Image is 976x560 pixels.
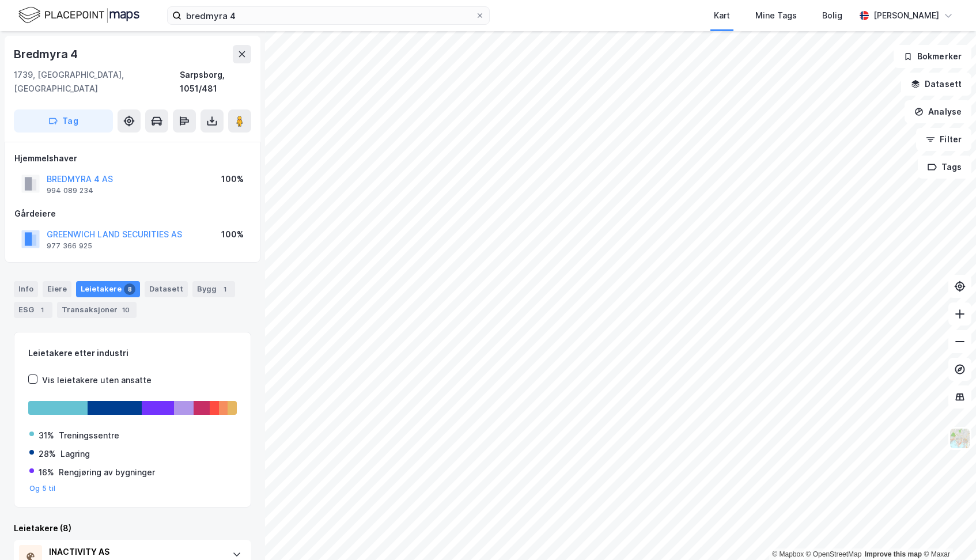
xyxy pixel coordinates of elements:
div: 977 366 925 [47,241,92,251]
div: ESG [14,302,52,318]
div: 31% [39,429,54,442]
div: 8 [124,283,135,295]
a: OpenStreetMap [806,550,862,558]
div: Leietakere [76,281,140,297]
div: Leietakere etter industri [28,346,237,360]
img: Z [949,427,971,449]
div: 100% [221,228,244,241]
iframe: Chat Widget [918,505,976,560]
button: Analyse [905,100,971,123]
button: Bokmerker [894,45,971,68]
div: 1739, [GEOGRAPHIC_DATA], [GEOGRAPHIC_DATA] [14,68,180,96]
div: Datasett [145,281,188,297]
div: Bolig [822,9,842,22]
div: Sarpsborg, 1051/481 [180,68,251,96]
div: Eiere [43,281,71,297]
div: 10 [120,304,132,316]
div: Info [14,281,38,297]
div: Kart [714,9,730,22]
a: Mapbox [772,550,804,558]
div: Leietakere (8) [14,521,251,535]
a: Improve this map [865,550,922,558]
div: 100% [221,172,244,186]
div: INACTIVITY AS [49,545,221,559]
div: 1 [36,304,48,316]
div: [PERSON_NAME] [873,9,939,22]
div: Vis leietakere uten ansatte [42,373,152,387]
div: Lagring [60,447,90,461]
div: Hjemmelshaver [14,152,251,165]
button: Tag [14,109,113,133]
div: Kontrollprogram for chat [918,505,976,560]
div: Bygg [192,281,235,297]
div: 16% [39,466,54,479]
div: 1 [219,283,230,295]
div: Gårdeiere [14,207,251,221]
button: Datasett [901,73,971,96]
img: logo.f888ab2527a4732fd821a326f86c7f29.svg [18,5,139,25]
div: Bredmyra 4 [14,45,80,63]
button: Filter [916,128,971,151]
button: Tags [918,156,971,179]
div: Treningssentre [59,429,119,442]
button: Og 5 til [29,484,56,493]
div: 994 089 234 [47,186,93,195]
div: 28% [39,447,56,461]
input: Søk på adresse, matrikkel, gårdeiere, leietakere eller personer [181,7,475,24]
div: Rengjøring av bygninger [59,466,155,479]
div: Mine Tags [755,9,797,22]
div: Transaksjoner [57,302,137,318]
